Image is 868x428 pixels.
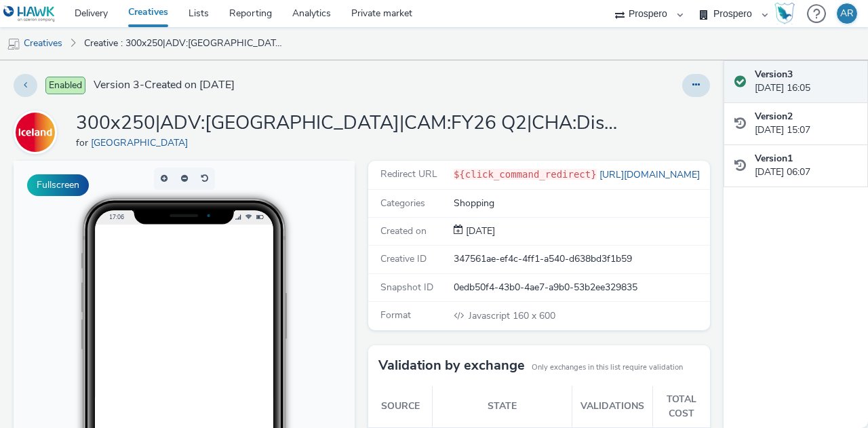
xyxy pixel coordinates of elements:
div: 0edb50f4-43b0-4ae7-a9b0-53b2ee329835 [454,281,709,294]
a: [GEOGRAPHIC_DATA] [91,136,193,149]
span: Categories [380,197,425,210]
code: ${click_command_redirect} [454,169,597,180]
span: 160 x 600 [467,309,555,322]
span: Snapshot ID [380,281,433,294]
span: Format [380,309,411,322]
a: [URL][DOMAIN_NAME] [597,168,705,181]
span: Creative ID [380,252,427,265]
span: for [76,136,91,149]
span: Created on [380,225,427,237]
th: Total cost [652,386,709,427]
span: [DATE] [463,225,495,237]
th: State [433,386,572,427]
a: Iceland [14,125,62,138]
img: mobile [7,37,20,51]
div: [DATE] 16:05 [755,68,857,96]
div: [DATE] 15:07 [755,110,857,138]
li: QR Code [228,313,324,330]
div: [DATE] 06:07 [755,152,857,180]
img: Hawk Academy [774,3,795,24]
th: Source [368,386,432,427]
strong: Version 1 [755,152,793,165]
h3: Validation by exchange [378,355,525,376]
strong: Version 2 [755,110,793,123]
span: Enabled [45,77,85,94]
span: Desktop [246,301,277,309]
small: Only exchanges in this list require validation [532,362,683,373]
img: Iceland [16,113,55,152]
li: Smartphone [228,281,324,297]
strong: Version 3 [755,68,793,81]
div: Shopping [454,197,709,210]
span: Version 3 - Created on [DATE] [94,77,235,93]
span: QR Code [246,317,279,326]
button: Fullscreen [27,174,89,196]
div: Creation 04 July 2025, 06:07 [463,225,495,238]
span: 17:06 [96,52,111,60]
span: Javascript [469,309,513,322]
h1: 300x250|ADV:[GEOGRAPHIC_DATA]|CAM:FY26 Q2|CHA:Display|PLA:Prospero|INV:News UK|TEC:Gravity Connec... [76,111,618,136]
th: Validations [572,386,653,427]
li: Desktop [228,297,324,313]
img: undefined Logo [3,5,56,22]
a: Creative : 300x250|ADV:[GEOGRAPHIC_DATA]|CAM:FY26 Q2|CHA:Display|PLA:Prospero|INV:News UK|TEC:Gra... [77,27,294,60]
div: AR [840,3,854,24]
div: 347561ae-ef4c-4ff1-a540-d638bd3f1b59 [454,252,709,266]
a: Hawk Academy [774,3,800,24]
span: Redirect URL [380,168,437,180]
span: Smartphone [246,285,290,293]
